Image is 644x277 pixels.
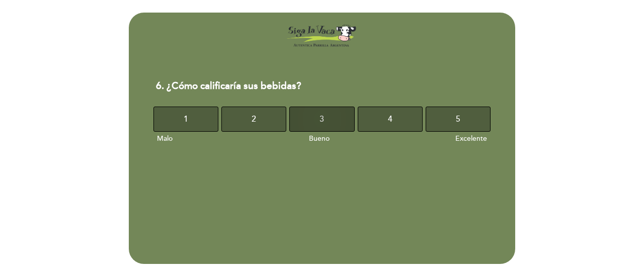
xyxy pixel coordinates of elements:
[456,105,460,133] span: 5
[153,107,218,132] button: 1
[252,105,256,133] span: 2
[287,23,357,48] img: header_1632954474.png
[157,134,173,143] span: Malo
[455,134,487,143] span: Excelente
[358,107,423,132] button: 4
[221,107,286,132] button: 2
[319,105,324,133] span: 3
[289,107,354,132] button: 3
[184,105,188,133] span: 1
[309,134,330,143] span: Bueno
[388,105,392,133] span: 4
[148,74,496,99] div: 6. ¿Cómo calificaría sus bebidas?
[426,107,491,132] button: 5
